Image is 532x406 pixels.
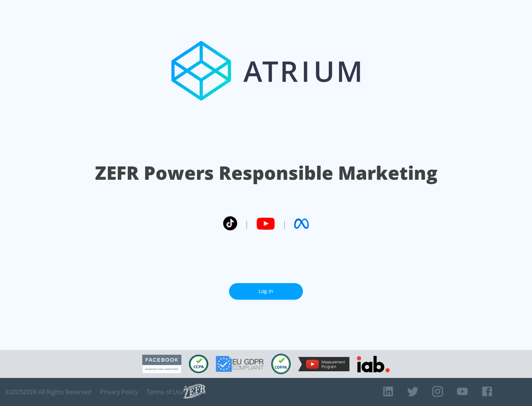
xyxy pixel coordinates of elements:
span: | [282,218,287,229]
a: Terms of Use [147,388,184,396]
span: | [245,218,249,229]
img: GDPR Compliant [216,356,264,372]
img: COPPA Compliant [271,354,291,374]
img: IAB [357,356,390,372]
a: Log In [229,283,303,300]
h1: ZEFR Powers Responsible Marketing [95,160,437,186]
img: Facebook Marketing Partner [142,355,181,374]
a: Privacy Policy [100,388,138,396]
img: CCPA Compliant [189,355,208,373]
span: © 2025 ZEFR All Rights Reserved [6,388,91,396]
img: YouTube Measurement Program [298,357,349,371]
